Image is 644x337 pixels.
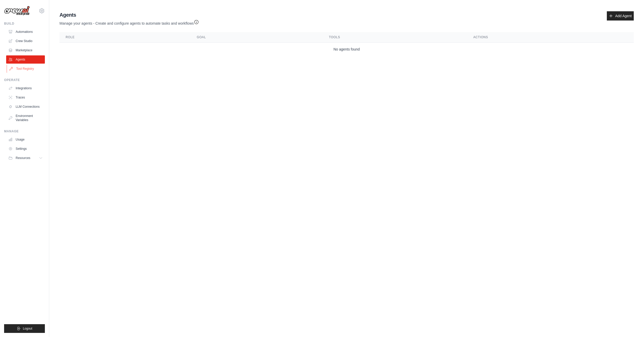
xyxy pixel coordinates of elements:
th: Goal [190,32,323,43]
a: LLM Connections [6,103,45,111]
a: Integrations [6,84,45,92]
a: Automations [6,28,45,36]
a: Usage [6,135,45,144]
button: Resources [6,154,45,162]
h2: Agents [59,11,199,18]
th: Role [59,32,190,43]
a: Settings [6,145,45,153]
span: Logout [23,326,32,331]
p: Manage your agents - Create and configure agents to automate tasks and workflows [59,18,199,26]
div: Manage [4,129,45,133]
a: Add Agent [607,11,634,21]
a: Marketplace [6,46,45,54]
span: Resources [16,156,30,160]
a: Traces [6,93,45,102]
td: No agents found [59,43,634,56]
img: Logo [4,6,30,16]
a: Environment Variables [6,112,45,124]
a: Tool Registry [7,65,45,73]
div: Operate [4,78,45,82]
a: Crew Studio [6,37,45,45]
th: Tools [323,32,467,43]
div: Build [4,22,45,26]
a: Agents [6,55,45,64]
th: Actions [467,32,634,43]
button: Logout [4,324,45,333]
